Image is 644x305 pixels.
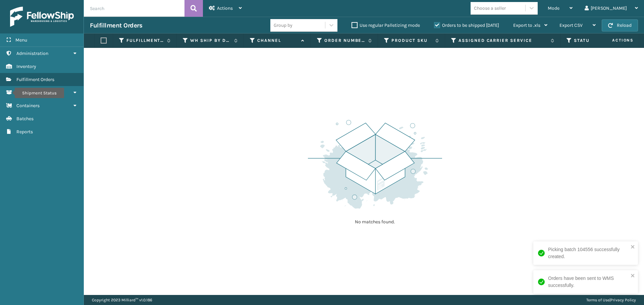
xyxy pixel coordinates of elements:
label: Fulfillment Order Id [126,37,164,44]
span: Batches [16,116,34,122]
label: Product SKU [391,37,432,44]
span: Mode [548,5,559,11]
div: Picking batch 104556 successfully created. [548,246,629,260]
span: Reports [16,129,33,135]
span: Actions [591,35,638,46]
div: Orders have been sent to WMS successfully. [548,275,629,289]
label: Order Number [324,37,365,44]
label: Status [574,37,614,44]
div: Group by [274,22,292,29]
button: close [631,244,635,250]
img: logo [10,7,74,27]
label: Orders to be shipped [DATE] [434,22,499,28]
span: Menu [15,37,27,43]
div: Choose a seller [474,5,506,12]
span: Shipment Status [16,90,52,95]
span: Administration [16,51,48,56]
span: Export CSV [559,22,583,28]
span: Containers [16,103,40,108]
label: WH Ship By Date [190,37,231,44]
span: Fulfillment Orders [16,77,54,82]
label: Assigned Carrier Service [459,37,547,44]
h3: Fulfillment Orders [90,21,142,29]
span: Inventory [16,64,36,69]
span: Actions [217,5,233,11]
button: Reload [602,19,638,31]
label: Channel [257,37,298,44]
p: Copyright 2023 Milliard™ v 1.0.186 [92,295,152,305]
span: Export to .xls [513,22,540,28]
label: Use regular Palletizing mode [352,22,420,28]
button: close [631,273,635,279]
